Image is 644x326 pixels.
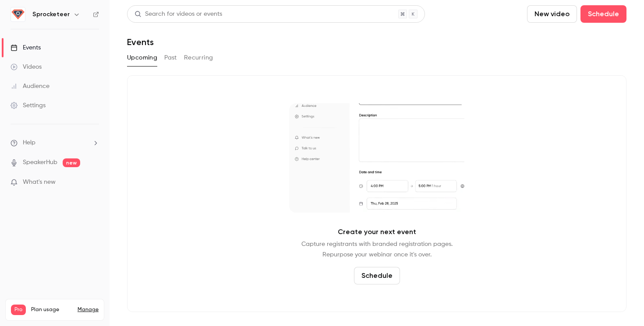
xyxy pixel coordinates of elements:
[32,10,70,19] h6: Sprocketeer
[164,51,177,65] button: Past
[11,305,26,315] span: Pro
[88,179,99,186] iframe: Noticeable Trigger
[11,7,25,21] img: Sprocketeer
[11,82,50,91] div: Audience
[184,51,213,65] button: Recurring
[23,178,56,187] span: What's new
[23,138,35,147] span: Help
[23,158,57,167] a: SpeakerHub
[78,306,99,313] a: Manage
[338,227,416,237] p: Create your next event
[354,267,400,284] button: Schedule
[11,43,41,52] div: Events
[31,306,72,313] span: Plan usage
[127,51,157,65] button: Upcoming
[11,101,46,110] div: Settings
[11,63,42,71] div: Videos
[127,37,154,47] h1: Events
[301,239,453,260] p: Capture registrants with branded registration pages. Repurpose your webinar once it's over.
[11,138,99,147] li: help-dropdown-opener
[580,5,626,23] button: Schedule
[134,10,222,19] div: Search for videos or events
[527,5,577,23] button: New video
[63,158,80,167] span: new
